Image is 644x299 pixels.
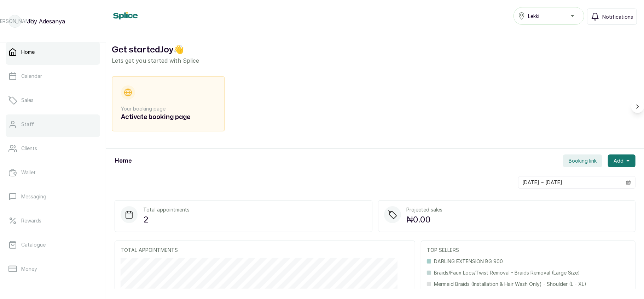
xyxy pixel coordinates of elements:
[21,73,42,80] p: Calendar
[6,187,100,207] a: Messaging
[434,281,586,288] p: Mermaid Braids (Installation & Hair Wash Only) - Shoulder (L - XL)
[143,213,190,226] p: 2
[21,241,46,248] p: Catalogue
[121,105,216,112] p: Your booking page
[6,211,100,231] a: Rewards
[121,112,216,122] h2: Activate booking page
[427,247,630,254] p: TOP SELLERS
[587,9,637,25] button: Notifications
[6,139,100,158] a: Clients
[112,56,638,65] p: Lets get you started with Splice
[6,42,100,62] a: Home
[6,66,100,86] a: Calendar
[514,7,584,25] button: Lekki
[143,206,190,213] p: Total appointments
[626,180,631,185] svg: calendar
[434,258,503,265] p: DARLING EXTENSION BG 900
[21,145,37,152] p: Clients
[602,13,633,21] span: Notifications
[518,176,622,188] input: Select date
[21,217,41,224] p: Rewards
[6,90,100,110] a: Sales
[6,259,100,279] a: Money
[434,269,580,276] p: Braids/Faux Locs/Twist Removal - Braids Removal (Large Size)
[27,17,65,26] p: Joy Adesanya
[112,44,638,56] h2: Get started Joy 👋
[21,169,36,176] p: Wallet
[21,121,34,128] p: Staff
[6,114,100,134] a: Staff
[608,154,636,167] button: Add
[21,49,35,56] p: Home
[569,157,597,164] span: Booking link
[6,235,100,255] a: Catalogue
[112,76,225,131] div: Your booking pageActivate booking page
[121,247,409,254] p: TOTAL APPOINTMENTS
[21,193,46,200] p: Messaging
[614,157,623,164] span: Add
[528,12,539,20] span: Lekki
[21,265,37,272] p: Money
[21,97,34,104] p: Sales
[407,206,443,213] p: Projected sales
[631,100,644,113] button: Scroll right
[6,163,100,182] a: Wallet
[563,154,602,167] button: Booking link
[407,213,443,226] p: ₦0.00
[115,157,132,165] h1: Home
